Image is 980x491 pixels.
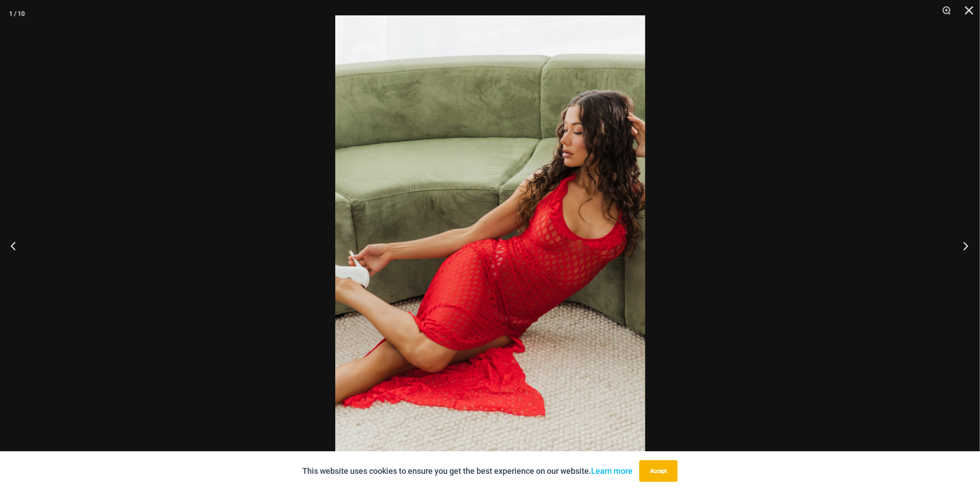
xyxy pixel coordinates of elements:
[302,464,633,478] p: This website uses cookies to ensure you get the best experience on our website.
[9,7,25,20] div: 1 / 10
[335,15,645,481] img: Sometimes Red 587 Dress 10
[639,460,678,482] button: Accept
[591,466,633,476] a: Learn more
[946,223,980,268] button: Next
